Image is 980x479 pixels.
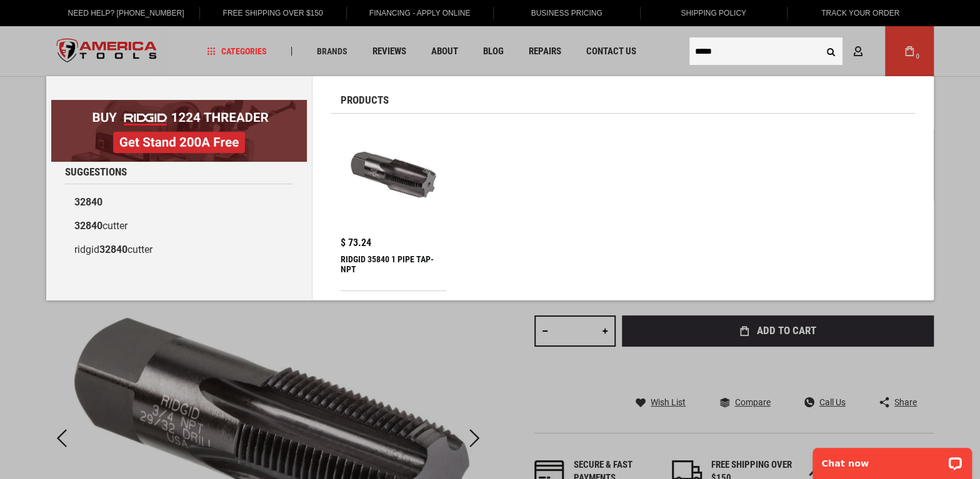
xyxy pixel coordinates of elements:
span: Products [341,95,389,106]
a: Brands [311,43,353,60]
a: RIDGID 35840 1 PIPE TAP-NPT $ 73.24 RIDGID 35840 1 PIPE TAP-NPT [341,123,446,290]
span: Brands [317,47,347,56]
b: 32840 [99,244,127,255]
a: ridgid32840cutter [65,238,293,262]
a: 32840 [65,190,293,214]
b: 32840 [74,220,102,232]
span: Categories [207,47,267,56]
span: Suggestions [65,167,127,177]
img: BOGO: Buy RIDGID® 1224 Threader, Get Stand 200A Free! [51,100,307,162]
span: $ 73.24 [341,238,371,248]
div: RIDGID 35840 1 PIPE TAP-NPT [341,254,446,284]
img: RIDGID 35840 1 PIPE TAP-NPT [347,129,440,222]
iframe: LiveChat chat widget [804,440,980,479]
b: 32840 [74,196,102,208]
button: Search [819,39,842,63]
a: Categories [201,43,272,60]
a: BOGO: Buy RIDGID® 1224 Threader, Get Stand 200A Free! [51,100,307,109]
a: 32840cutter [65,214,293,238]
